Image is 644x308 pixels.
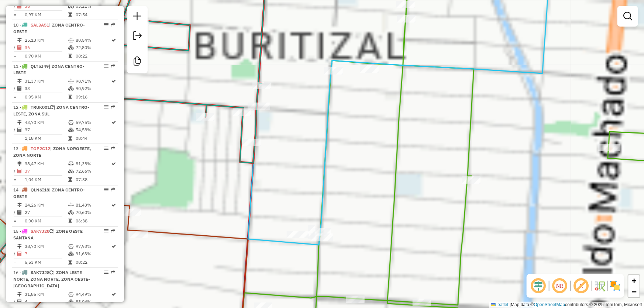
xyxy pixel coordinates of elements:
[17,79,22,84] i: Distância Total
[68,260,72,265] i: Tempo total em rota
[31,146,50,152] span: TGP2C12
[75,85,111,93] td: 90,92%
[75,202,111,209] td: 81,43%
[68,178,72,182] i: Tempo total em rota
[75,44,111,51] td: 72,80%
[104,270,109,275] em: Opções
[31,105,50,110] span: TRUK001
[24,250,68,258] td: 7
[31,22,49,28] span: SAL3A51
[24,85,68,93] td: 33
[17,38,22,42] i: Distância Total
[17,300,22,304] i: Total de Atividades
[68,245,74,249] i: % de utilização do peso
[491,302,509,307] a: Leaflet
[111,188,115,192] em: Rota exportada
[17,121,22,125] i: Distância Total
[111,23,115,27] em: Rota exportada
[17,45,22,50] i: Total de Atividades
[75,250,111,258] td: 91,63%
[13,176,17,184] td: =
[49,271,53,275] i: Veículo já utilizado nesta sessão
[68,252,74,256] i: % de utilização da cubagem
[13,270,90,289] span: 16 -
[13,105,89,117] span: | ZONA CENTRO-LESTE, ZONA SUL
[628,286,640,297] a: Zoom out
[24,52,68,60] td: 0,70 KM
[75,160,111,168] td: 81,38%
[17,162,22,166] i: Distância Total
[24,11,68,18] td: 0,97 KM
[75,3,111,10] td: 03,11%
[104,23,109,27] em: Opções
[17,211,22,215] i: Total de Atividades
[17,4,22,8] i: Total de Atividades
[13,209,17,217] td: /
[17,245,22,249] i: Distância Total
[17,252,22,256] i: Total de Atividades
[68,79,74,84] i: % de utilização do peso
[68,38,74,42] i: % de utilização do peso
[31,270,49,276] span: SAK7J28
[112,38,116,42] i: Rota otimizada
[24,202,68,209] td: 24,26 KM
[594,280,606,292] img: Fluxo de ruas
[68,45,74,50] i: % de utilização da cubagem
[75,127,111,134] td: 54,58%
[104,229,109,233] em: Opções
[130,28,145,45] a: Exportar sessão
[13,168,17,175] td: /
[24,298,68,306] td: 4
[75,218,111,225] td: 06:38
[68,169,74,174] i: % de utilização da cubagem
[111,105,115,110] em: Rota exportada
[13,52,17,60] td: =
[68,211,74,215] i: % de utilização da cubagem
[31,229,49,234] span: SAK7J28
[68,293,74,297] i: % de utilização do peso
[24,135,68,142] td: 1,18 KM
[489,302,644,308] div: Map data © contributors,© 2025 TomTom, Microsoft
[24,243,68,250] td: 38,70 KM
[75,176,111,184] td: 07:38
[24,291,68,298] td: 31,85 KM
[49,229,53,234] i: Veículo já utilizado nesta sessão
[75,78,111,85] td: 98,71%
[75,168,111,175] td: 72,66%
[112,245,116,249] i: Rota otimizada
[75,259,111,266] td: 08:22
[17,128,22,132] i: Total de Atividades
[13,85,17,93] td: /
[609,280,621,292] img: Exibir/Ocultar setores
[75,11,111,18] td: 07:54
[24,94,68,101] td: 0,95 KM
[68,300,74,304] i: % de utilização da cubagem
[68,13,72,17] i: Tempo total em rota
[75,135,111,142] td: 08:44
[31,63,49,69] span: QLT5J49
[13,298,17,306] td: /
[13,11,17,18] td: =
[68,121,74,125] i: % de utilização do peso
[104,188,109,192] em: Opções
[632,276,637,285] span: +
[24,176,68,184] td: 1,04 KM
[24,259,68,266] td: 5,53 KM
[111,229,115,233] em: Rota exportada
[13,44,17,51] td: /
[13,127,17,134] td: /
[75,119,111,127] td: 59,75%
[24,127,68,134] td: 37
[104,64,109,68] em: Opções
[572,277,590,295] span: Exibir rótulo
[75,243,111,250] td: 97,93%
[24,3,68,10] td: 38
[13,187,85,200] span: 14 -
[68,128,74,132] i: % de utilização da cubagem
[13,187,85,200] span: | ZONA CENTRO-OESTE
[24,160,68,168] td: 38,47 KM
[13,22,85,34] span: 10 -
[68,203,74,208] i: % de utilização do peso
[24,218,68,225] td: 0,90 KM
[530,277,547,295] span: Ocultar deslocamento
